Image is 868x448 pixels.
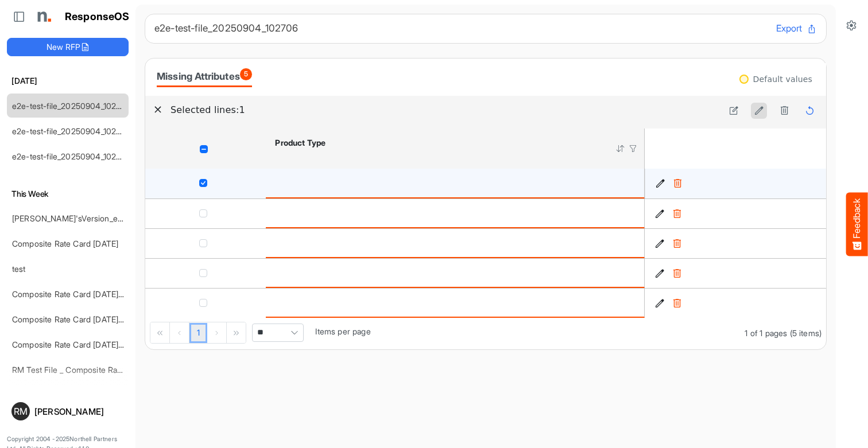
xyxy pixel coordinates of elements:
[145,318,826,349] div: Pager Container
[266,258,645,288] td: is template cell Column Header product-type
[170,103,717,118] h6: Selected lines: 1
[266,288,645,318] td: is template cell Column Header product-type
[32,5,55,28] img: Northell
[154,24,767,33] h6: e2e-test-file_20250904_102706
[7,188,129,200] h6: This Week
[145,288,266,318] td: checkbox
[628,143,638,154] div: Filter Icon
[12,289,148,299] a: Composite Rate Card [DATE]_smaller
[266,198,645,228] td: is template cell Column Header product-type
[34,407,124,416] div: [PERSON_NAME]
[157,68,252,84] div: Missing Attributes
[654,267,665,279] button: Edit
[654,237,665,249] button: Edit
[150,322,170,343] div: Go to first page
[846,192,868,256] button: Feedback
[240,68,252,80] span: 5
[12,151,129,161] a: e2e-test-file_20250904_102615
[145,198,266,228] td: checkbox
[65,11,130,23] h1: ResponseOS
[145,258,266,288] td: checkbox
[12,239,118,248] a: Composite Rate Card [DATE]
[315,326,370,336] span: Items per page
[145,228,266,258] td: checkbox
[275,138,600,148] div: Product Type
[654,297,665,309] button: Edit
[266,169,645,198] td: is template cell Column Header product-type
[12,340,148,349] a: Composite Rate Card [DATE]_smaller
[145,128,266,169] th: Header checkbox
[654,208,665,219] button: Edit
[671,297,683,309] button: Delete
[12,314,148,324] a: Composite Rate Card [DATE]_smaller
[654,178,666,189] button: Edit
[12,213,227,223] a: [PERSON_NAME]'sVersion_e2e-test-file_20250604_111803
[645,258,826,288] td: 4dfe8ae1-03f0-4cf2-b168-89ad9c656632 is template cell Column Header
[12,126,131,136] a: e2e-test-file_20250904_102645
[672,178,683,189] button: Delete
[189,323,207,344] a: Page 1 of 1 Pages
[776,21,817,36] button: Export
[645,288,826,318] td: 4ac02ebd-56da-4c62-9319-e7ef2f53eb4a is template cell Column Header
[7,75,129,87] h6: [DATE]
[671,208,683,219] button: Delete
[745,328,787,338] span: 1 of 1 pages
[645,228,826,258] td: a21a9ea5-c337-412f-b03b-b79fb64e03cd is template cell Column Header
[671,267,683,279] button: Delete
[790,328,821,338] span: (5 items)
[207,322,227,343] div: Go to next page
[252,324,304,342] span: Pagerdropdown
[145,169,266,198] td: checkbox
[645,198,826,228] td: 1f65fd4d-ae97-45b1-b5c8-e405f3db63bd is template cell Column Header
[753,75,812,83] div: Default values
[227,322,246,343] div: Go to last page
[170,322,189,343] div: Go to previous page
[7,38,129,56] button: New RFP
[12,264,26,274] a: test
[14,407,28,416] span: RM
[645,169,826,198] td: e20a2ab4-9f44-4859-a70e-dceef1098cdf is template cell Column Header
[671,237,683,249] button: Delete
[266,228,645,258] td: is template cell Column Header product-type
[12,101,130,111] a: e2e-test-file_20250904_102706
